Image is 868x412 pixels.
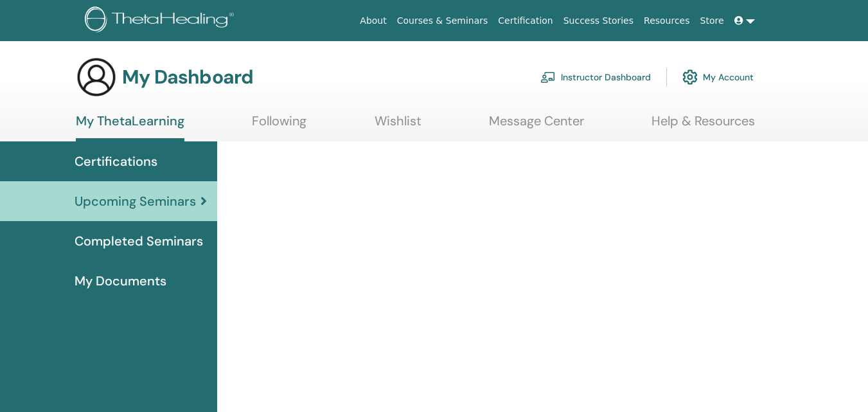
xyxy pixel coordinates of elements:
[392,9,493,33] a: Courses & Seminars
[493,9,558,33] a: Certification
[682,66,698,88] img: cog.svg
[122,66,253,89] h3: My Dashboard
[682,63,754,91] a: My Account
[75,192,196,211] span: Upcoming Seminars
[695,9,729,33] a: Store
[252,113,306,138] a: Following
[540,63,651,91] a: Instructor Dashboard
[355,9,391,33] a: About
[375,113,421,138] a: Wishlist
[76,113,184,141] a: My ThetaLearning
[489,113,584,138] a: Message Center
[75,231,203,251] span: Completed Seminars
[558,9,639,33] a: Success Stories
[75,152,157,171] span: Certifications
[651,113,755,138] a: Help & Resources
[85,6,238,35] img: logo.png
[639,9,695,33] a: Resources
[540,71,556,83] img: chalkboard-teacher.svg
[75,271,166,291] span: My Documents
[76,57,117,98] img: generic-user-icon.jpg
